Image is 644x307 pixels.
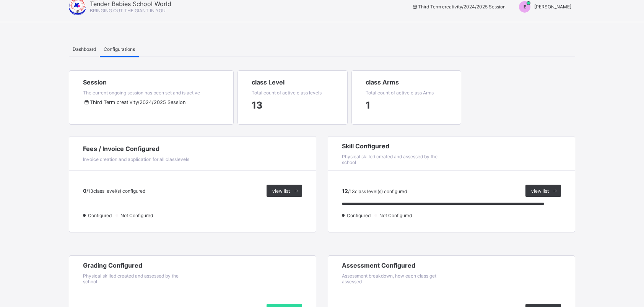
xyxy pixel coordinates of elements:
span: session/term information [83,99,185,105]
span: Configured [87,213,114,218]
span: Dashboard [73,46,96,52]
span: session/term information [411,4,506,10]
span: Not Configured [120,213,155,218]
span: session/term information [252,99,262,111]
span: view list [272,188,290,194]
span: Total count of active class Arms [366,90,434,96]
span: BRINGING OUT THE GIANT IN YOU [90,8,166,13]
span: The current ongoing session has been set and is active [83,90,200,96]
span: Invoice creation and application for all classlevels [83,156,189,162]
span: Total count of active class levels [252,90,322,96]
span: view list [531,188,549,194]
span: Physical skilled created and assessed by the school [342,154,437,165]
span: 12 [342,188,348,194]
span: 0 [83,188,86,194]
span: class Level [252,78,322,86]
span: / 13 class level(s) configured [86,188,145,194]
span: Skill Configured [342,142,452,150]
span: Fees / Invoice Configured [83,145,193,153]
span: Not Configured [379,213,414,218]
span: session/term information [366,99,370,111]
span: Session [83,78,200,86]
span: Assessment breakdown, how each class get assessed [342,273,436,284]
span: Physical skilled created and assessed by the school [83,273,179,284]
span: Configurations [104,46,135,52]
span: / 13 class level(s) configured [348,188,407,194]
span: E [524,4,526,10]
span: class Arms [366,78,434,86]
span: Grading Configured [83,262,193,269]
span: Configured [346,213,373,218]
span: Assessment Configured [342,262,452,269]
span: [PERSON_NAME] [534,4,571,10]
